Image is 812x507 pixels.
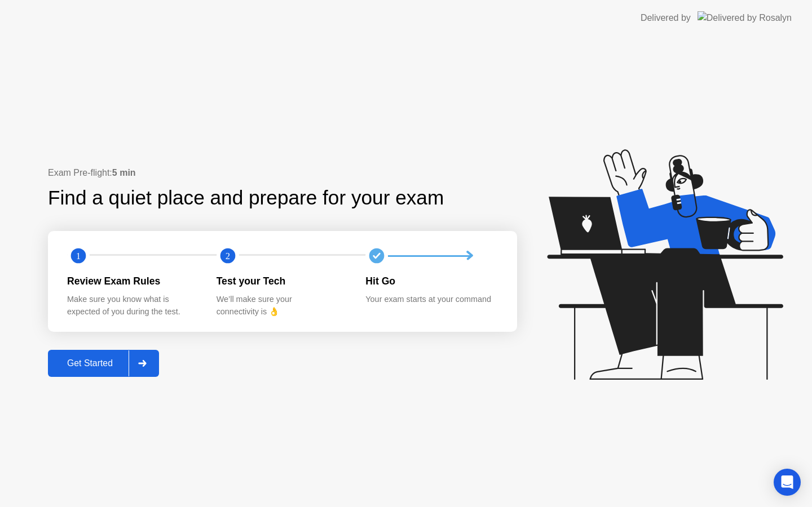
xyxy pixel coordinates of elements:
[48,350,159,377] button: Get Started
[698,11,792,24] img: Delivered by Rosalyn
[51,358,129,368] div: Get Started
[217,274,348,288] div: Test your Tech
[48,183,445,213] div: Find a quiet place and prepare for your exam
[774,469,801,496] div: Open Intercom Messenger
[67,293,198,318] div: Make sure you know what is expected of you during the test.
[76,251,81,261] text: 1
[641,11,691,25] div: Delivered by
[112,168,136,177] b: 5 min
[365,274,497,288] div: Hit Go
[48,166,517,180] div: Exam Pre-flight:
[217,293,348,318] div: We’ll make sure your connectivity is 👌
[67,274,198,288] div: Review Exam Rules
[226,251,230,261] text: 2
[365,293,497,306] div: Your exam starts at your command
